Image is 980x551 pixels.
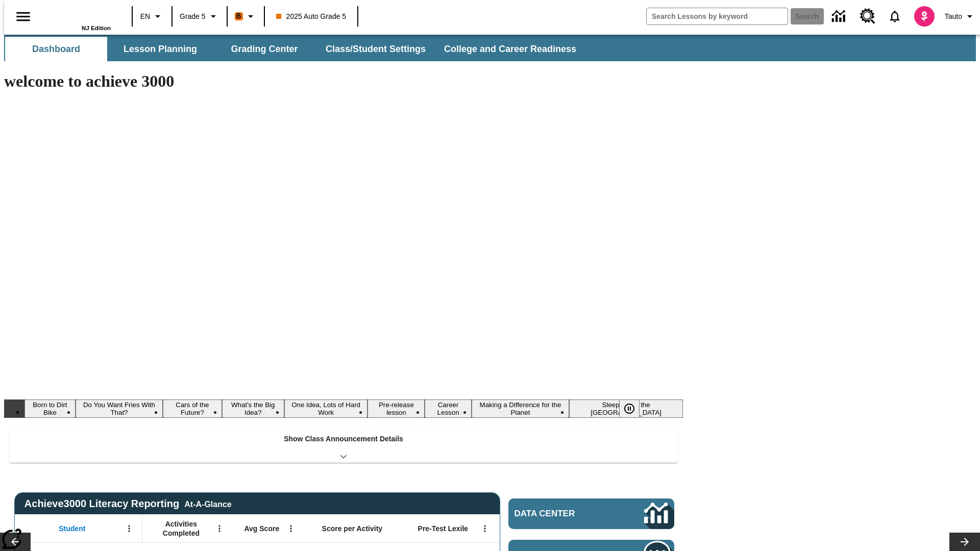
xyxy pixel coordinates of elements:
span: Score per Activity [322,524,383,533]
span: EN [140,11,150,22]
span: Achieve3000 Literacy Reporting [24,498,232,510]
div: SubNavbar [4,37,585,61]
button: Slide 9 Sleepless in the Animal Kingdom [569,399,683,418]
button: Open Menu [121,521,137,536]
input: search field [647,8,788,24]
button: Slide 7 Career Lesson [425,399,471,418]
button: Lesson carousel, Next [949,533,980,551]
div: Show Class Announcement Details [9,428,678,463]
p: Show Class Announcement Details [284,434,403,444]
div: SubNavbar [4,35,976,61]
img: avatar image [914,6,935,27]
span: Student [59,524,85,533]
button: Slide 4 What's the Big Idea? [222,399,284,418]
div: Home [44,4,111,31]
button: Pause [619,399,640,418]
button: Grade: Grade 5, Select a grade [176,7,224,26]
button: Open Menu [283,521,299,536]
button: Slide 3 Cars of the Future? [163,399,222,418]
span: Activities Completed [148,519,215,538]
span: Tauto [945,11,962,22]
a: Resource Center, Will open in new tab [854,3,881,30]
span: Avg Score [244,524,279,533]
button: College and Career Readiness [436,37,584,61]
a: Data Center [508,498,674,529]
button: Slide 5 One Idea, Lots of Hard Work [284,399,368,418]
span: NJ Edition [82,25,111,31]
a: Data Center [826,3,854,31]
button: Language: EN, Select a language [136,7,168,26]
button: Dashboard [5,37,107,61]
button: Lesson Planning [109,37,211,61]
button: Grading Center [213,37,315,61]
button: Class/Student Settings [317,37,434,61]
button: Slide 8 Making a Difference for the Planet [472,399,570,418]
span: Data Center [514,509,610,519]
a: Home [44,5,111,25]
button: Boost Class color is orange. Change class color [231,7,261,26]
button: Slide 6 Pre-release lesson [367,399,425,418]
button: Profile/Settings [941,7,980,26]
button: Select a new avatar [908,3,941,30]
button: Open Menu [212,521,227,536]
a: Notifications [881,3,908,30]
h1: welcome to achieve 3000 [4,72,683,91]
button: Open side menu [8,2,38,32]
span: B [236,10,241,22]
button: Slide 2 Do You Want Fries With That? [76,399,163,418]
button: Open Menu [477,521,493,536]
button: Slide 1 Born to Dirt Bike [24,399,76,418]
span: Grade 5 [180,11,206,22]
div: At-A-Glance [184,498,231,509]
span: Pre-Test Lexile [418,524,469,533]
div: Pause [619,399,650,418]
span: 2025 Auto Grade 5 [276,11,347,22]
